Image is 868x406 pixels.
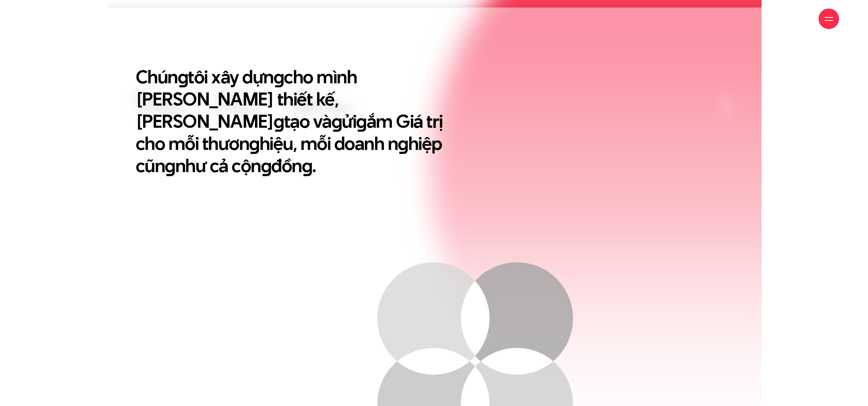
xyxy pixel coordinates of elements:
[178,64,188,89] en: g
[261,153,271,178] en: g
[136,66,463,177] h2: Chún tôi xây dựn cho mình [PERSON_NAME] thiết kế, [PERSON_NAME] tạo và ửi ắm Giá trị cho mỗi thươ...
[302,153,312,178] en: g
[332,108,342,134] en: g
[274,64,284,89] en: g
[165,153,175,178] en: g
[249,130,260,156] en: g
[274,108,284,134] en: g
[356,108,367,134] en: g
[398,130,408,156] en: g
